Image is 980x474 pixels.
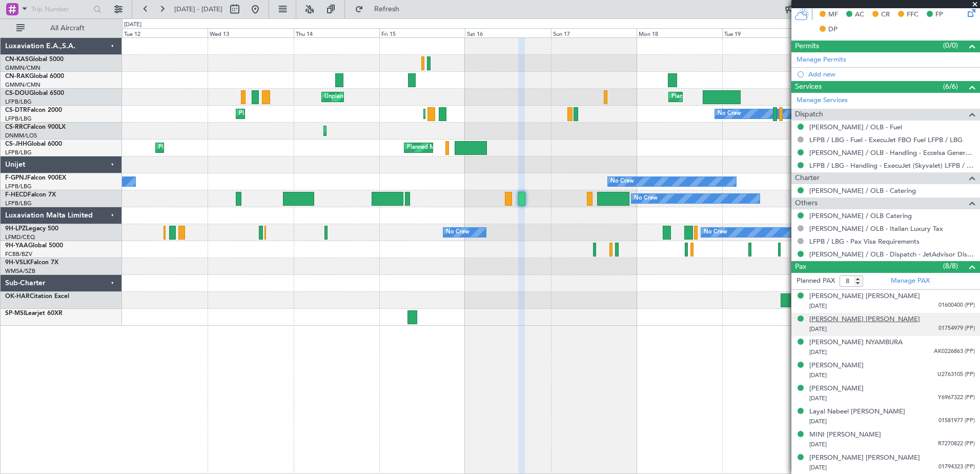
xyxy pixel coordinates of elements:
[5,192,56,198] a: F-HECDFalcon 7X
[809,441,827,448] span: [DATE]
[551,28,637,37] div: Sun 17
[809,224,943,233] a: [PERSON_NAME] / OLB - Italian Luxury Tax
[809,237,920,246] a: LFPB / LBG - Pax Visa Requirements
[5,107,62,113] a: CS-DTRFalcon 2000
[5,250,32,258] a: FCBB/BZV
[27,25,108,32] span: All Aircraft
[5,183,32,190] a: LFPB/LBG
[5,149,32,156] a: LFPB/LBG
[208,28,293,37] div: Wed 13
[11,20,111,36] button: All Aircraft
[5,260,58,266] a: 9H-VSLKFalcon 7X
[671,89,833,105] div: Planned Maint [GEOGRAPHIC_DATA] ([GEOGRAPHIC_DATA])
[828,25,838,35] span: DP
[809,302,827,310] span: [DATE]
[5,64,40,72] a: GMMN/CMN
[174,5,222,14] span: [DATE] - [DATE]
[943,81,958,92] span: (6/6)
[809,325,827,333] span: [DATE]
[809,407,905,417] div: Layal Nabeel [PERSON_NAME]
[5,56,64,63] a: CN-KASGlobal 5000
[31,2,90,17] input: Trip Number
[938,393,975,402] span: Y6967322 (PP)
[5,98,32,106] a: LFPB/LBG
[5,293,30,300] span: OK-HAR
[5,233,35,241] a: LFMD/CEQ
[5,73,64,80] a: CN-RAKGlobal 6000
[5,293,69,300] a: OK-HARCitation Excel
[809,371,827,379] span: [DATE]
[704,225,727,240] div: No Crew
[446,225,469,240] div: No Crew
[809,453,920,463] div: [PERSON_NAME] [PERSON_NAME]
[407,140,568,155] div: Planned Maint [GEOGRAPHIC_DATA] ([GEOGRAPHIC_DATA])
[5,81,40,89] a: GMMN/CMN
[5,226,26,232] span: 9H-LPZ
[809,314,920,325] div: [PERSON_NAME] [PERSON_NAME]
[5,107,27,113] span: CS-DTR
[610,174,634,189] div: No Crew
[5,56,29,63] span: CN-KAS
[937,370,975,379] span: U2763105 (PP)
[797,55,846,65] a: Manage Permits
[809,430,881,440] div: MINI [PERSON_NAME]
[938,417,975,425] span: 01581977 (PP)
[809,361,864,371] div: [PERSON_NAME]
[5,175,27,181] span: F-GPNJ
[634,191,658,206] div: No Crew
[809,161,975,170] a: LFPB / LBG - Handling - ExecuJet (Skyvalet) LFPB / LBG
[809,123,902,131] a: [PERSON_NAME] / OLB - Fuel
[5,200,32,207] a: LFPB/LBG
[795,261,806,273] span: Pax
[809,211,912,220] a: [PERSON_NAME] / OLB Catering
[5,226,58,232] a: 9H-LPZLegacy 500
[637,28,722,37] div: Mon 18
[122,28,208,37] div: Tue 12
[5,192,28,198] span: F-HECD
[809,250,975,259] a: [PERSON_NAME] / OLB - Dispatch - JetAdvisor Dispatch MT
[350,1,412,17] button: Refresh
[365,6,409,13] span: Refresh
[324,89,493,105] div: Unplanned Maint [GEOGRAPHIC_DATA] ([GEOGRAPHIC_DATA])
[5,115,32,123] a: LFPB/LBG
[935,10,943,20] span: FP
[943,40,958,51] span: (0/0)
[294,28,379,37] div: Thu 14
[5,267,35,275] a: WMSA/SZB
[809,394,827,402] span: [DATE]
[5,243,28,249] span: 9H-YAA
[795,81,822,93] span: Services
[938,463,975,471] span: 01794323 (PP)
[809,135,963,144] a: LFPB / LBG - Fuel - ExecuJet FBO Fuel LFPB / LBG
[5,243,63,249] a: 9H-YAAGlobal 5000
[809,464,827,471] span: [DATE]
[465,28,550,37] div: Sat 16
[891,276,930,286] a: Manage PAX
[808,70,975,78] div: Add new
[5,141,27,147] span: CS-JHH
[809,384,864,394] div: [PERSON_NAME]
[5,90,29,96] span: CS-DOU
[809,148,975,157] a: [PERSON_NAME] / OLB - Handling - Eccelsa General Aviation [PERSON_NAME] / OLB
[5,175,66,181] a: F-GPNJFalcon 900EX
[938,440,975,448] span: R7270822 (PP)
[938,324,975,333] span: 01754979 (PP)
[795,41,819,52] span: Permits
[5,124,66,130] a: CS-RRCFalcon 900LX
[881,10,890,20] span: CR
[809,348,827,356] span: [DATE]
[5,132,37,140] a: DNMM/LOS
[795,109,823,121] span: Dispatch
[797,276,835,286] label: Planned PAX
[158,140,320,155] div: Planned Maint [GEOGRAPHIC_DATA] ([GEOGRAPHIC_DATA])
[5,260,30,266] span: 9H-VSLK
[5,124,27,130] span: CS-RRC
[828,10,838,20] span: MF
[797,95,848,106] a: Manage Services
[5,90,64,96] a: CS-DOUGlobal 6500
[943,261,958,271] span: (8/8)
[722,28,808,37] div: Tue 19
[809,418,827,425] span: [DATE]
[5,141,62,147] a: CS-JHHGlobal 6000
[795,172,820,184] span: Charter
